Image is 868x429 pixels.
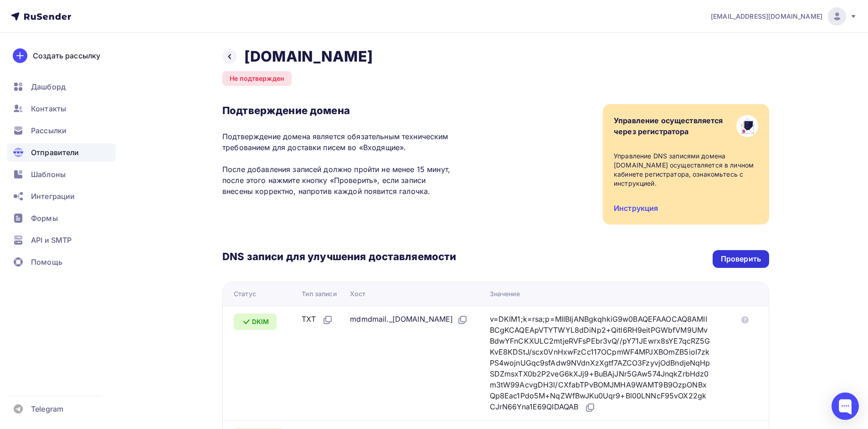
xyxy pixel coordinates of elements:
[31,169,66,180] span: Шаблоны
[302,289,336,298] div: Тип записи
[7,143,116,162] a: Отправители
[350,314,467,325] div: mdmdmail._[DOMAIN_NAME]
[244,47,373,66] h2: [DOMAIN_NAME]
[302,314,333,325] div: TXT
[711,7,857,26] a: [EMAIL_ADDRESS][DOMAIN_NAME]
[222,250,456,265] h3: DNS записи для улучшения доставляемости
[234,289,256,298] div: Статус
[614,204,658,213] a: Инструкция
[252,317,269,326] span: DKIM
[31,235,72,246] span: API и SMTP
[7,121,116,140] a: Рассылки
[350,289,365,298] div: Хост
[7,78,116,96] a: Дашборд
[7,209,116,227] a: Формы
[31,403,63,414] span: Telegram
[31,213,58,224] span: Формы
[7,99,116,118] a: Контакты
[222,131,456,197] p: Подтверждение домена является обязательным техническим требованием для доставки писем во «Входящи...
[222,71,292,86] div: Не подтвержден
[31,256,62,267] span: Помощь
[490,314,710,413] div: v=DKIM1;k=rsa;p=MIIBIjANBgkqhkiG9w0BAQEFAAOCAQ8AMIIBCgKCAQEApVTYTWYL8dDiNp2+Qitl6RH9eitPGWbfVM9UM...
[711,12,822,21] span: [EMAIL_ADDRESS][DOMAIN_NAME]
[721,254,761,264] div: Проверить
[7,165,116,183] a: Шаблоны
[31,191,75,202] span: Интеграции
[33,50,100,61] div: Создать рассылку
[614,152,758,188] div: Управление DNS записями домена [DOMAIN_NAME] осуществляется в личном кабинете регистратора, ознак...
[614,115,723,137] div: Управление осуществляется через регистратора
[31,125,67,136] span: Рассылки
[490,289,520,298] div: Значение
[31,147,79,158] span: Отправители
[31,103,66,114] span: Контакты
[31,81,66,92] span: Дашборд
[222,104,456,117] h3: Подтверждение домена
